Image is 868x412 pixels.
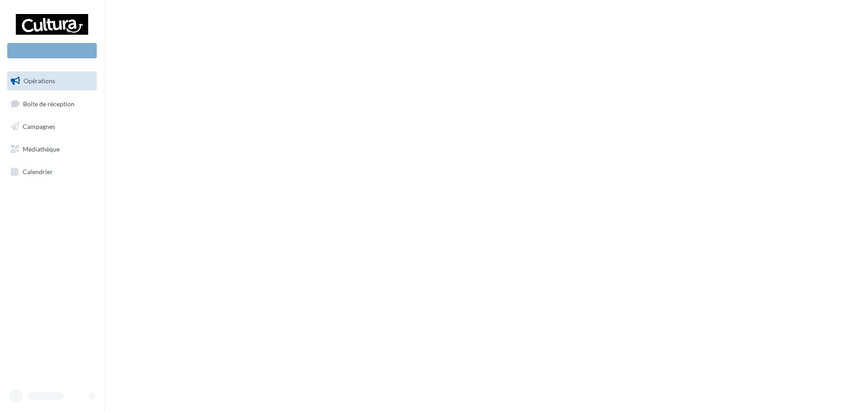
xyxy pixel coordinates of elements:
span: Campagnes [23,123,55,130]
span: Opérations [24,77,55,85]
span: Médiathèque [23,145,60,153]
span: Boîte de réception [23,99,75,107]
span: Calendrier [23,167,53,175]
a: Médiathèque [5,140,99,159]
a: Campagnes [5,117,99,136]
a: Opérations [5,71,99,90]
a: Calendrier [5,162,99,181]
a: Boîte de réception [5,94,99,114]
div: Nouvelle campagne [7,43,97,58]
